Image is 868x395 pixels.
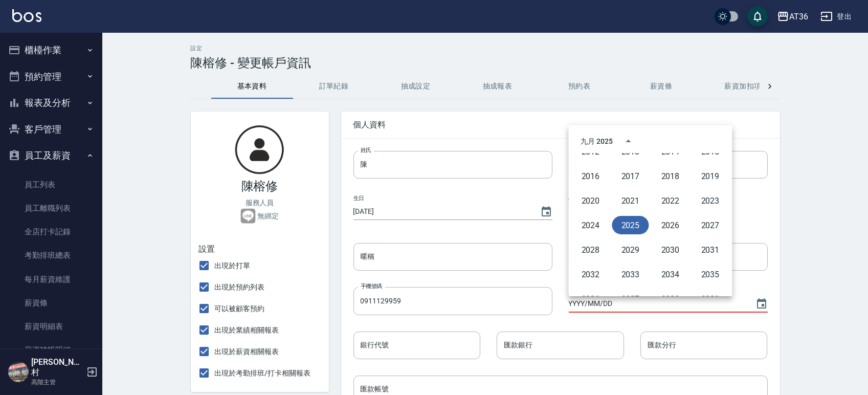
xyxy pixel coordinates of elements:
[692,265,728,283] button: 2035
[211,74,293,99] button: 基本資料
[353,120,768,130] span: 個人資料
[612,142,649,161] button: 2013
[4,116,98,143] button: 客戶管理
[4,196,98,220] a: 員工離職列表
[692,191,728,210] button: 2023
[652,142,688,161] button: 2014
[4,63,98,90] button: 預約管理
[215,303,265,314] span: 可以被顧客預約
[215,282,265,293] span: 出現於預約列表
[215,346,279,357] span: 出現於薪資相關報表
[612,216,649,234] button: 2025
[241,179,278,193] h3: 陳榕修
[652,290,688,308] button: 2038
[4,291,98,315] a: 薪資條
[572,191,609,210] button: 2020
[534,200,559,224] button: Choose date, selected date is 1970-01-01
[612,191,649,210] button: 2021
[612,290,649,308] button: 2037
[191,45,311,52] h2: 設定
[747,6,768,27] button: save
[199,244,319,255] div: 設置
[652,265,688,283] button: 2034
[246,198,274,208] p: 服務人員
[816,7,856,26] button: 登出
[375,74,457,99] button: 抽成設定
[361,146,371,154] label: 姓氏
[191,56,311,70] h3: 陳榕修 - 變更帳戶資訊
[353,194,364,202] label: 生日
[692,142,728,161] button: 2015
[12,9,41,22] img: Logo
[31,378,83,387] p: 高階主管
[4,37,98,63] button: 櫃檯作業
[539,74,620,99] button: 預約表
[8,362,29,382] img: Person
[572,290,609,308] button: 2036
[572,216,609,234] button: 2024
[652,191,688,210] button: 2022
[31,357,83,378] h5: [PERSON_NAME]村
[572,265,609,283] button: 2032
[4,244,98,267] a: 考勤排班總表
[702,74,784,99] button: 薪資加扣項
[652,216,688,234] button: 2026
[749,292,774,316] button: Choose date
[215,325,279,336] span: 出現於業績相關報表
[353,203,530,220] input: YYYY/MM/DD
[572,167,609,185] button: 2016
[293,74,375,99] button: 訂單紀錄
[4,90,98,116] button: 報表及分析
[789,10,808,23] div: AT36
[652,167,688,185] button: 2018
[361,282,382,290] label: 手機號碼
[569,295,745,312] input: YYYY/MM/DD
[234,124,285,175] img: user-login-man-human-body-mobile-person-512.png
[692,167,728,185] button: 2019
[572,240,609,259] button: 2028
[773,6,812,27] button: AT36
[4,142,98,169] button: 員工及薪資
[612,265,649,283] button: 2033
[616,129,640,153] button: year view is open, switch to calendar view
[4,220,98,244] a: 全店打卡記錄
[652,240,688,259] button: 2030
[612,240,649,259] button: 2029
[692,290,728,308] button: 2039
[4,268,98,291] a: 每月薪資維護
[215,260,251,271] span: 出現於打單
[240,208,256,224] img: lineAccountId
[457,74,539,99] button: 抽成報表
[620,74,702,99] button: 薪資條
[572,142,609,161] button: 2012
[692,240,728,259] button: 2031
[4,173,98,196] a: 員工列表
[692,216,728,234] button: 2027
[581,136,613,146] div: 九月 2025
[612,167,649,185] button: 2017
[257,211,279,222] p: 無綁定
[215,368,310,379] span: 出現於考勤排班/打卡相關報表
[4,338,98,362] a: 薪資轉帳明細
[4,315,98,338] a: 薪資明細表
